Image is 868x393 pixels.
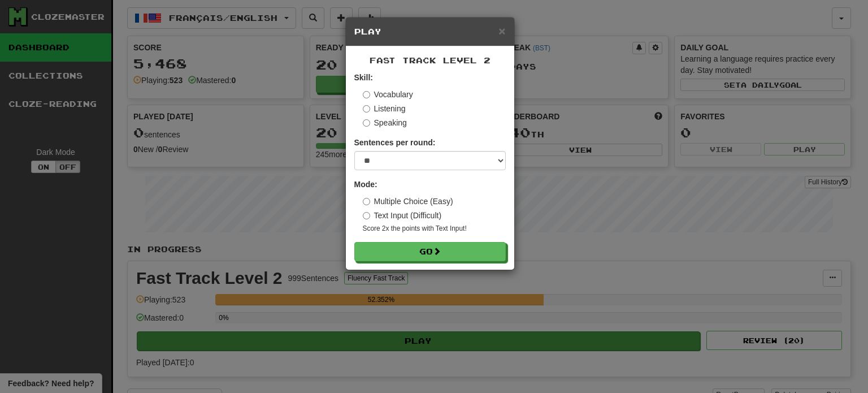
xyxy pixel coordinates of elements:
[354,73,373,82] strong: Skill:
[498,25,505,37] button: Close
[363,224,506,234] small: Score 2x the points with Text Input !
[363,212,370,219] input: Text Input (Difficult)
[363,117,407,128] label: Speaking
[363,119,370,127] input: Speaking
[363,105,370,113] input: Listening
[354,180,377,189] strong: Mode:
[363,196,453,207] label: Multiple Choice (Easy)
[370,55,491,65] span: Fast Track Level 2
[363,198,370,205] input: Multiple Choice (Easy)
[363,103,406,114] label: Listening
[363,210,442,221] label: Text Input (Difficult)
[363,89,413,100] label: Vocabulary
[354,137,436,148] label: Sentences per round:
[354,242,506,261] button: Go
[363,91,370,98] input: Vocabulary
[498,24,505,37] span: ×
[354,26,506,37] h5: Play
